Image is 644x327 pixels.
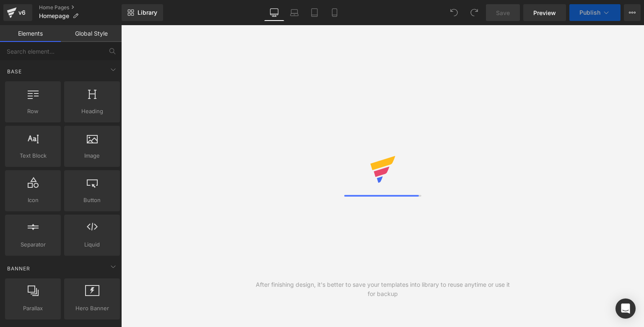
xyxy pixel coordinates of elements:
span: Preview [533,8,556,17]
a: Preview [523,4,566,21]
button: Redo [466,4,483,21]
span: Parallax [8,304,58,313]
span: Button [67,196,117,205]
a: Home Pages [39,4,122,11]
a: v6 [3,4,32,21]
span: Separator [8,240,58,249]
button: Publish [569,4,621,21]
a: Desktop [264,4,284,21]
span: Homepage [39,13,69,19]
a: Laptop [284,4,304,21]
span: Row [8,107,58,116]
span: Image [67,151,117,160]
span: Icon [8,196,58,205]
button: More [624,4,641,21]
a: Mobile [325,4,345,21]
div: v6 [17,7,27,18]
span: Save [496,8,510,17]
span: Text Block [8,151,58,160]
a: New Library [122,4,163,21]
button: Undo [446,4,462,21]
span: Library [138,9,157,16]
div: Open Intercom Messenger [615,298,636,319]
span: Banner [6,265,31,272]
span: Liquid [67,240,117,249]
span: Publish [579,9,600,16]
div: After finishing design, it's better to save your templates into library to reuse anytime or use i... [252,280,514,298]
span: Hero Banner [67,304,117,313]
span: Heading [67,107,117,116]
a: Global Style [61,25,122,42]
span: Base [6,67,23,75]
a: Tablet [304,4,325,21]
